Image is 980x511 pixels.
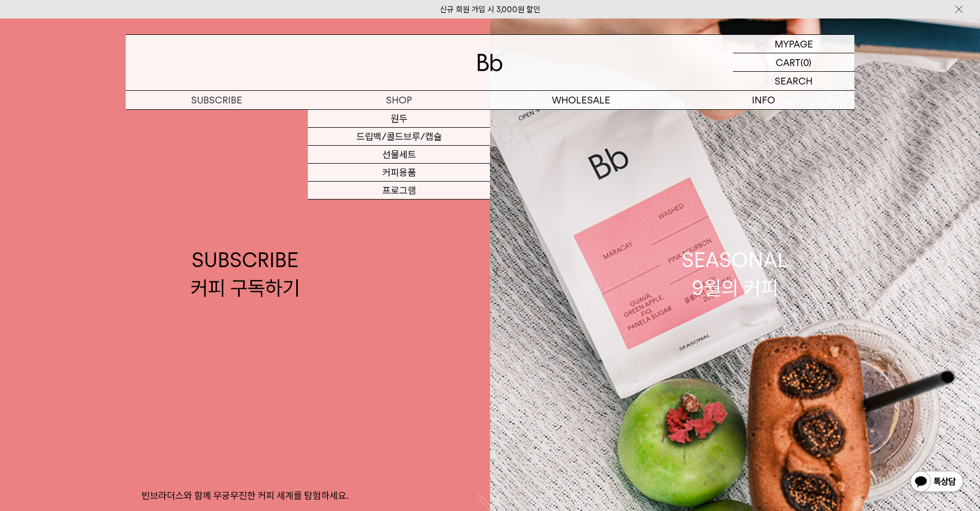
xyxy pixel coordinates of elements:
img: 카카오톡 채널 1:1 채팅 버튼 [909,470,964,495]
a: 드립백/콜드브루/캡슐 [308,128,490,146]
p: INFO [672,91,854,109]
a: SUBSCRIBE [126,91,308,109]
p: WHOLESALE [490,91,672,109]
p: (0) [800,53,812,71]
a: 선물세트 [308,146,490,164]
img: 로고 [477,54,503,71]
p: CART [776,53,800,71]
a: CART (0) [733,53,854,72]
div: SEASONAL 9월의 커피 [682,246,788,302]
a: 신규 회원 가입 시 3,000원 할인 [440,5,540,14]
a: MYPAGE [733,35,854,53]
a: 커피용품 [308,164,490,182]
a: 프로그램 [308,182,490,200]
div: SUBSCRIBE 커피 구독하기 [191,246,300,302]
a: 원두 [308,110,490,128]
p: MYPAGE [775,35,813,53]
a: SHOP [308,91,490,109]
p: SEARCH [775,72,813,90]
